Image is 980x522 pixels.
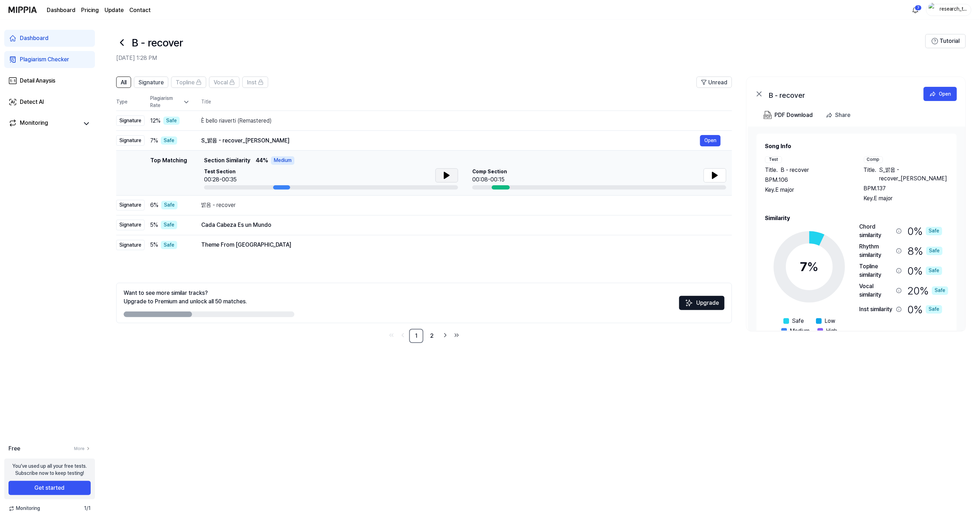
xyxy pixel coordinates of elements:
a: Dashboard [47,6,75,15]
span: High [826,327,838,335]
div: Vocal similarity [860,282,894,299]
div: BPM. 137 [864,184,949,193]
span: Test Section [204,168,237,175]
div: Top Matching [150,156,187,190]
a: Song InfoTestTitle.B - recoverBPM.106Key.E majorCompTitle.S_밝음 - recover_[PERSON_NAME]BPM.137Key.... [748,127,965,331]
button: Signature [134,77,168,88]
nav: pagination [116,329,732,343]
a: Go to first page [387,330,396,340]
button: Vocal [209,77,240,88]
span: 44 % [256,156,268,165]
div: Monitoring [20,119,48,129]
a: Detect AI [4,94,95,111]
div: Safe [161,201,178,209]
button: Upgrade [679,296,725,310]
button: 알림7 [910,4,921,16]
div: Detail Anaysis [20,77,55,85]
span: Topline [176,78,195,87]
button: Share [823,108,856,122]
span: Inst [247,78,257,87]
button: Unread [697,77,732,88]
div: Safe [163,117,180,125]
div: Cada Cabeza Es un Mundo [201,221,721,229]
span: Free [9,444,20,453]
a: Dashboard [4,30,95,47]
a: Plagiarism Checker [4,51,95,68]
img: Sparkles [685,299,693,307]
div: Chord similarity [860,223,894,240]
div: Share [835,111,850,120]
span: Vocal [214,78,228,87]
div: Signature [116,116,145,126]
div: 7 [800,257,819,276]
button: All [116,77,131,88]
div: 밝음 - recover [201,201,721,209]
div: Signature [116,200,145,211]
div: S_밝음 - recover_[PERSON_NAME] [201,136,700,145]
div: Key. E major [864,194,949,203]
button: Tutorial [925,34,966,48]
span: All [121,78,126,87]
div: Detect AI [20,98,44,106]
h2: [DATE] 1:28 PM [116,54,925,62]
div: Test [765,156,782,163]
span: Signature [139,78,164,87]
div: Signature [116,240,145,251]
span: 1 / 1 [84,505,91,512]
button: Open [700,135,721,146]
div: B - recover [769,90,911,98]
div: Rhythm similarity [860,242,894,259]
button: Inst [242,77,268,88]
span: S_밝음 - recover_[PERSON_NAME] [880,166,949,183]
h1: B - recover [132,35,183,50]
span: Safe [792,317,804,325]
div: 7 [915,5,922,11]
span: % [807,259,819,274]
div: 00:28-00:35 [204,175,237,184]
button: profileresearch_test~ [926,4,971,16]
div: Signature [116,135,145,146]
div: È bello riaverti (Remastered) [201,117,721,125]
div: Safe [161,136,177,145]
div: Safe [161,241,177,249]
button: Get started [9,481,91,495]
button: PDF Download [762,108,815,122]
span: Title . [765,166,778,174]
h2: Similarity [765,214,948,223]
span: Medium [790,327,810,335]
span: Low [825,317,835,325]
div: Want to see more similar tracks? Upgrade to Premium and unlock all 50 matches. [124,289,247,306]
div: BPM. 106 [765,176,850,184]
th: Type [116,94,145,111]
span: Title . [864,166,877,183]
div: Safe [932,286,948,295]
a: Monitoring [9,119,79,129]
div: 00:08-00:15 [472,175,507,184]
div: Safe [926,305,942,314]
div: 0 % [908,262,942,279]
div: Inst similarity [860,305,894,314]
a: Contact [129,6,151,15]
div: Dashboard [20,34,49,43]
div: 8 % [908,242,943,259]
div: Theme From [GEOGRAPHIC_DATA] [201,241,721,249]
span: Unread [708,78,727,87]
th: Title [201,94,732,111]
a: Go to next page [440,330,450,340]
img: PDF Download [764,111,772,119]
div: Topline similarity [860,262,894,279]
div: Signature [116,220,145,230]
div: Safe [926,227,942,235]
h2: Song Info [765,142,948,151]
span: 6 % [150,201,158,209]
span: 7 % [150,136,158,145]
div: Safe [926,266,942,275]
span: Section Similarity [204,156,250,165]
button: Open [924,87,957,101]
div: 0 % [908,223,942,240]
div: Plagiarism Checker [20,55,69,64]
div: Safe [927,247,943,255]
div: Plagiarism Rate [150,95,190,109]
